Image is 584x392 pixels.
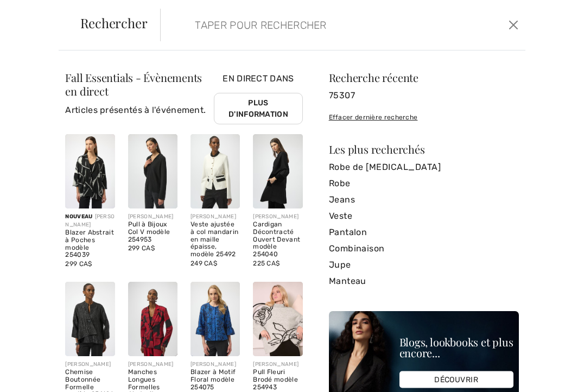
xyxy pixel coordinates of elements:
img: Chemise Boutonnée Formelle modèle 254196. Black [65,282,115,356]
a: Veste [329,208,519,224]
a: 75307 [329,87,519,104]
img: Blazer à Motif Floral modèle 254075. Black/Blue [191,282,240,356]
span: 299 CA$ [128,244,155,252]
div: Blazer Abstrait à Poches modèle 254039 [65,229,115,259]
div: [PERSON_NAME] [128,213,177,221]
input: TAPER POUR RECHERCHER [187,9,426,41]
div: Veste ajustée à col mandarin en maille épaisse, modèle 25492 [191,221,240,258]
div: [PERSON_NAME] [128,361,177,369]
a: Jupe [329,257,519,273]
span: Rechercher [80,16,148,29]
a: Pantalon [329,224,519,241]
div: Pull Fleuri Brodé modèle 254943 [253,369,302,391]
a: Manteau [329,273,519,289]
span: 225 CA$ [253,260,280,267]
a: Plus d'information [214,93,302,124]
img: Pull Fleuri Brodé modèle 254943. Oatmeal melange/black [253,282,302,356]
p: Articles présentés à l'événement. [65,104,214,117]
div: Pull à Bijoux Col V modèle 254953 [128,221,177,243]
img: Blazer Abstrait à Poches modèle 254039. Black/Off White [65,134,115,208]
div: [PERSON_NAME] [253,213,302,221]
div: [PERSON_NAME] [65,361,115,369]
div: Blazer à Motif Floral modèle 254075 [191,369,240,391]
button: Ferme [506,16,521,34]
span: 299 CA$ [65,260,92,268]
img: Pull à Bijoux Col V modèle 254953. Light grey melange [128,134,177,208]
div: [PERSON_NAME] [191,361,240,369]
div: [PERSON_NAME] [65,213,115,229]
span: Nouveau [65,213,92,220]
div: En direct dans [214,72,302,125]
a: Combinaison [329,241,519,257]
div: Recherche récente [329,72,519,83]
div: Blogs, lookbooks et plus encore... [399,337,513,358]
a: Robe [329,175,519,192]
div: Effacer dernière recherche [329,112,519,122]
img: Manches Longues Formelles Abstraites modèle 254092. Black/red [128,282,177,356]
img: Cardigan Décontracté Ouvert Devant modèle 254040. Grey melange/black [253,134,302,208]
div: Cardigan Décontracté Ouvert Devant modèle 254040 [253,221,302,258]
div: [PERSON_NAME] [191,213,240,221]
div: [PERSON_NAME] [253,361,302,369]
div: Les plus recherchés [329,144,519,155]
a: Robe de [MEDICAL_DATA] [329,159,519,175]
img: Veste ajustée à col mandarin en maille épaisse, modèle 25492. Vanilla/Black [191,134,240,208]
a: Jeans [329,192,519,208]
span: 249 CA$ [191,260,217,267]
div: DÉCOUVRIR [399,371,513,388]
span: Fall Essentials - Évènements en direct [65,70,202,98]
